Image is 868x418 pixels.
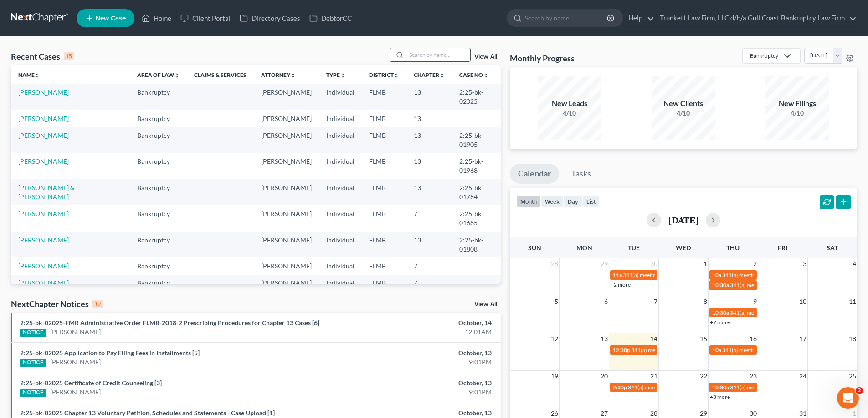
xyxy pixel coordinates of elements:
span: 17 [798,333,807,344]
iframe: Intercom live chat [837,387,859,409]
td: 2:25-bk-01685 [452,205,501,231]
span: 13 [600,333,609,344]
a: [PERSON_NAME] [18,210,69,217]
span: 25 [848,371,857,382]
a: Chapterunfold_more [414,71,445,78]
span: 14 [649,333,658,344]
span: 10a [712,347,721,353]
button: day [564,195,582,207]
td: Bankruptcy [130,127,187,153]
div: 4/10 [538,109,601,118]
td: FLMB [362,127,406,153]
a: DebtorCC [305,10,356,26]
td: 2:25-bk-01905 [452,127,501,153]
div: Recent Cases [11,51,74,62]
td: [PERSON_NAME] [254,257,319,274]
td: 7 [406,275,452,292]
a: +3 more [710,393,730,400]
i: unfold_more [340,73,345,78]
span: Tue [628,244,640,252]
button: list [582,195,600,207]
span: 20 [600,371,609,382]
td: 13 [406,127,452,153]
a: View All [474,301,497,307]
div: October, 14 [340,318,492,327]
a: [PERSON_NAME] & [PERSON_NAME] [18,184,75,201]
span: 11a [613,272,622,278]
td: Individual [319,127,362,153]
div: NOTICE [20,359,46,367]
a: [PERSON_NAME] [18,88,69,96]
div: NOTICE [20,389,46,397]
td: [PERSON_NAME] [254,179,319,205]
td: [PERSON_NAME] [254,127,319,153]
i: unfold_more [483,73,488,78]
span: 5 [554,296,559,307]
td: Bankruptcy [130,153,187,179]
td: Bankruptcy [130,179,187,205]
i: unfold_more [174,73,180,78]
a: [PERSON_NAME] [50,388,101,397]
button: week [541,195,564,207]
a: Calendar [510,164,559,184]
span: 23 [749,371,758,382]
td: 13 [406,232,452,257]
span: 16 [749,333,758,344]
td: 7 [406,205,452,231]
span: 30 [649,258,658,269]
span: 11 [848,296,857,307]
a: [PERSON_NAME] [18,131,69,139]
span: Sun [528,244,541,252]
span: 29 [600,258,609,269]
td: [PERSON_NAME] [254,275,319,292]
td: FLMB [362,179,406,205]
div: 9:01PM [340,358,492,367]
span: 2 [752,258,758,269]
td: Individual [319,84,362,110]
td: Individual [319,179,362,205]
span: 10:30a [712,384,729,391]
a: Nameunfold_more [18,71,40,78]
span: 2:30p [613,384,627,391]
td: 2:25-bk-01968 [452,153,501,179]
span: 341(a) meeting for [PERSON_NAME] [722,347,810,353]
td: [PERSON_NAME] [254,232,319,257]
span: 7 [653,296,658,307]
a: View All [474,54,497,60]
td: Individual [319,110,362,127]
input: Search by name... [525,10,608,26]
span: 10 [798,296,807,307]
td: 2:25-bk-01784 [452,179,501,205]
td: FLMB [362,84,406,110]
td: Bankruptcy [130,110,187,127]
span: 22 [699,371,708,382]
a: [PERSON_NAME] [18,236,69,244]
td: Bankruptcy [130,275,187,292]
div: 4/10 [652,109,715,118]
a: Attorneyunfold_more [261,71,296,78]
span: 8 [703,296,708,307]
td: Individual [319,257,362,274]
td: FLMB [362,232,406,257]
a: [PERSON_NAME] [18,115,69,122]
td: Individual [319,275,362,292]
span: 15 [699,333,708,344]
a: [PERSON_NAME] [18,157,69,165]
td: Individual [319,232,362,257]
a: [PERSON_NAME] [50,327,101,337]
span: 1 [703,258,708,269]
a: Case Nounfold_more [459,71,488,78]
span: 341(a) meeting for [PERSON_NAME] & [PERSON_NAME] [730,282,866,288]
td: [PERSON_NAME] [254,153,319,179]
span: 18 [848,333,857,344]
span: Sat [827,244,838,252]
span: 12:30p [613,347,630,353]
td: Individual [319,153,362,179]
a: Districtunfold_more [369,71,399,78]
span: 9 [752,296,758,307]
span: 10:30a [712,282,729,288]
td: [PERSON_NAME] [254,110,319,127]
div: New Filings [765,98,829,109]
a: [PERSON_NAME] [50,358,101,367]
span: 341(a) meeting for [PERSON_NAME] [730,384,818,391]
